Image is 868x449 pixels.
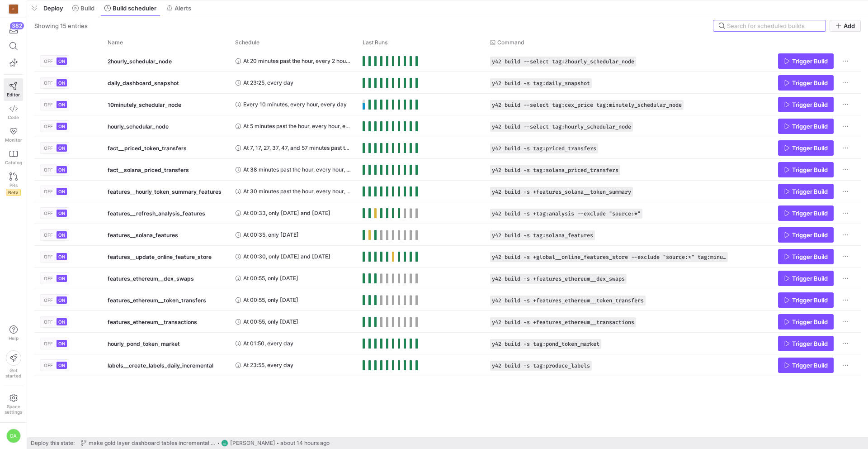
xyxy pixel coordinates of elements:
[34,267,861,289] div: Press SPACE to select this row.
[778,184,834,199] button: Trigger Build
[10,22,24,29] div: 382
[492,210,641,217] span: y42 build -s +tag:analysis --exclude "source:*"
[792,253,828,260] span: Trigger Build
[492,319,634,325] span: y42 build -s +features_ethereum__transactions
[243,289,298,310] span: At 00:55, only [DATE]
[34,311,861,333] div: Press SPACE to select this row.
[778,140,834,156] button: Trigger Build
[4,124,23,146] a: Monitor
[492,363,590,369] span: y42 build -s tag:produce_labels
[44,341,53,346] span: OFF
[792,340,828,347] span: Trigger Build
[5,404,22,415] span: Space settings
[5,137,22,143] span: Monitor
[243,202,330,224] span: At 00:33, only [DATE] and [DATE]
[792,362,828,369] span: Trigger Build
[792,101,828,108] span: Trigger Build
[5,160,22,165] span: Catalog
[243,246,330,267] span: At 00:30, only [DATE] and [DATE]
[5,368,21,378] span: Get started
[162,0,195,16] button: Alerts
[4,321,23,345] button: Help
[792,144,828,152] span: Trigger Build
[34,202,861,224] div: Press SPACE to select this row.
[34,72,861,94] div: Press SPACE to select this row.
[243,311,298,332] span: At 00:55, only [DATE]
[792,318,828,325] span: Trigger Build
[34,22,88,29] div: Showing 15 entries
[792,231,828,239] span: Trigger Build
[792,123,828,130] span: Trigger Build
[492,124,631,130] span: y42 build --select tag:hourly_schedular_node
[230,440,275,446] span: [PERSON_NAME]
[44,189,53,194] span: OFF
[9,182,18,188] span: PRs
[34,354,861,376] div: Press SPACE to select this row.
[243,181,352,202] span: At 30 minutes past the hour, every hour, every day
[4,101,23,124] a: Code
[497,39,524,46] span: Command
[34,94,861,115] div: Press SPACE to select this row.
[58,232,65,238] span: ON
[727,22,820,29] input: Search for scheduled builds
[58,167,65,172] span: ON
[4,347,23,382] button: Getstarted
[492,58,634,65] span: y42 build --select tag:2hourly_schedular_node
[221,439,228,447] div: WZ
[6,429,21,443] div: DA
[243,333,293,354] span: At 01:50, every day
[4,78,23,101] a: Editor
[58,254,65,259] span: ON
[44,319,53,325] span: OFF
[44,167,53,172] span: OFF
[280,440,330,446] span: about 14 hours ago
[108,51,172,72] span: 2hourly_schedular_node
[792,296,828,304] span: Trigger Build
[58,189,65,194] span: ON
[6,189,21,196] span: Beta
[44,58,53,64] span: OFF
[243,159,352,180] span: At 38 minutes past the hour, every hour, every day
[778,249,834,264] button: Trigger Build
[34,159,861,181] div: Press SPACE to select this row.
[792,79,828,86] span: Trigger Build
[108,311,197,333] span: features_ethereum__transactions
[175,5,191,12] span: Alerts
[34,289,861,311] div: Press SPACE to select this row.
[108,39,123,46] span: Name
[34,246,861,267] div: Press SPACE to select this row.
[108,224,178,246] span: features__solana_features
[4,390,23,419] a: Spacesettings
[44,254,53,259] span: OFF
[363,39,387,46] span: Last Runs
[4,146,23,169] a: Catalog
[792,166,828,173] span: Trigger Build
[778,97,834,112] button: Trigger Build
[34,333,861,354] div: Press SPACE to select this row.
[243,224,299,245] span: At 00:35, only [DATE]
[243,115,352,137] span: At 5 minutes past the hour, every hour, every day
[108,138,187,159] span: fact__priced_token_transfers
[4,426,23,445] button: DA
[44,145,53,151] span: OFF
[243,137,352,158] span: At 7, 17, 27, 37, 47, and 57 minutes past the hour, every hour, every day
[8,335,19,341] span: Help
[58,276,65,281] span: ON
[778,271,834,286] button: Trigger Build
[34,224,861,246] div: Press SPACE to select this row.
[78,437,332,449] button: make gold layer dashboard tables incremental (#27)WZ[PERSON_NAME]about 14 hours ago
[108,94,181,115] span: 10minutely_schedular_node
[43,5,63,12] span: Deploy
[58,363,65,368] span: ON
[492,232,593,239] span: y42 build -s tag:solana_features
[80,5,94,12] span: Build
[58,297,65,303] span: ON
[492,297,644,304] span: y42 build -s +features_ethereum__token_transfers
[492,276,625,282] span: y42 build -s +features_ethereum__dex_swaps
[792,210,828,217] span: Trigger Build
[44,210,53,216] span: OFF
[108,290,206,311] span: features_ethereum__token_transfers
[34,181,861,202] div: Press SPACE to select this row.
[58,80,65,86] span: ON
[492,167,618,173] span: y42 build -s tag:solana_priced_transfers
